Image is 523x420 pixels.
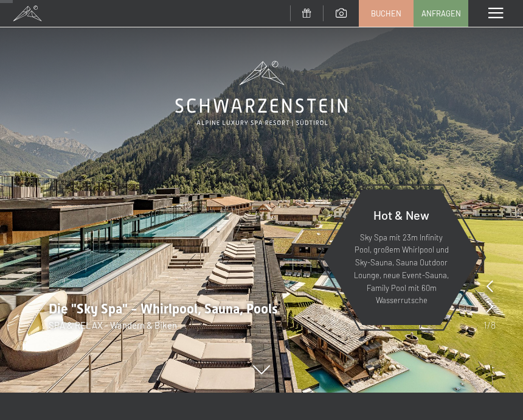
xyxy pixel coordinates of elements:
span: Buchen [371,8,401,19]
a: Anfragen [414,1,468,26]
span: SPA & RELAX - Wandern & Biken [49,320,177,331]
a: Hot & New Sky Spa mit 23m Infinity Pool, großem Whirlpool und Sky-Sauna, Sauna Outdoor Lounge, ne... [322,189,480,326]
span: 8 [491,318,496,332]
span: Hot & New [373,208,429,222]
p: Sky Spa mit 23m Infinity Pool, großem Whirlpool und Sky-Sauna, Sauna Outdoor Lounge, neue Event-S... [353,231,450,307]
span: / [487,318,491,332]
span: Die "Sky Spa" - Whirlpool, Sauna, Pools [49,301,278,317]
span: Anfragen [421,8,461,19]
a: Buchen [359,1,413,26]
span: 1 [483,318,487,332]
